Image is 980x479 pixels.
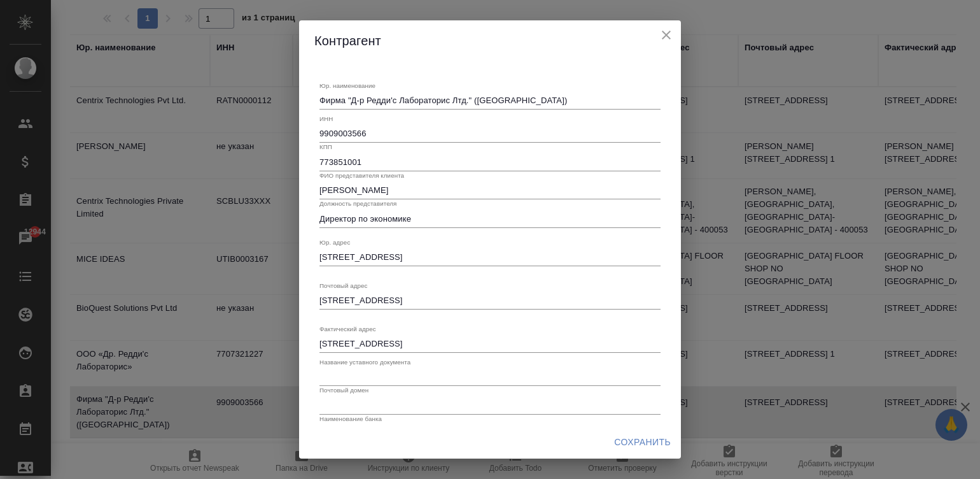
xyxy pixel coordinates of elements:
textarea: [STREET_ADDRESS] [319,339,661,348]
textarea: [STREET_ADDRESS] [319,296,661,305]
label: Юр. адрес [319,239,350,245]
span: Сохранить [614,434,671,450]
button: close [657,25,676,45]
label: Наименование банка [319,415,382,422]
span: Контрагент [314,34,381,48]
label: Почтовый адрес [319,282,368,289]
label: Почтовый домен [319,387,368,394]
label: Юр. наименование [319,83,375,89]
textarea: [STREET_ADDRESS] [319,252,661,262]
label: ФИО представителя клиента [319,172,404,178]
textarea: Фирма "Д-р Редди'c Лабораторис Лтд." ([GEOGRAPHIC_DATA]) [319,96,661,105]
label: ИНН [319,116,333,122]
label: Фактический адрес [319,325,376,332]
button: Сохранить [609,431,676,454]
label: КПП [319,144,332,150]
label: Название уставного документа [319,359,410,365]
label: Должность представителя [319,201,396,207]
